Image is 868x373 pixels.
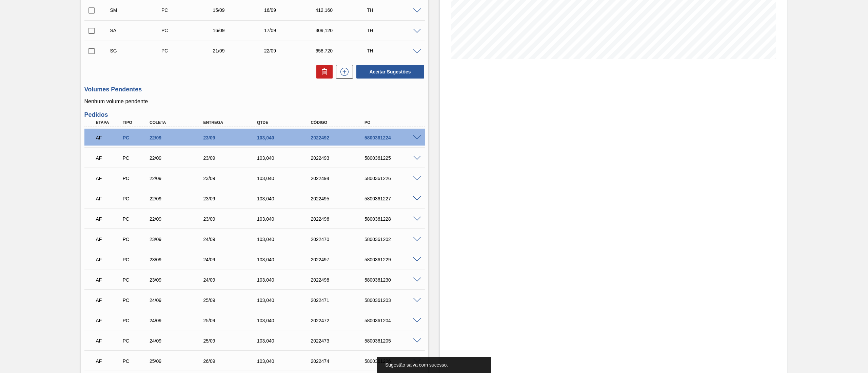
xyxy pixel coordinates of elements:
p: AF [96,135,122,140]
div: 5800361224 [363,135,424,140]
div: 2022492 [309,135,370,140]
div: 22/09/2025 [148,135,209,140]
div: 5800361203 [363,298,424,303]
div: 23/09/2025 [148,257,209,262]
div: 21/09/2025 [211,48,270,53]
div: Pedido de Compra [121,216,150,222]
div: 309,120 [314,28,372,33]
div: 5800361202 [363,237,424,242]
p: AF [96,338,122,344]
div: 103,040 [255,318,317,323]
h3: Pedidos [84,111,425,118]
div: 103,040 [255,338,317,344]
h3: Volumes Pendentes [84,86,425,93]
div: Entrega [201,120,263,125]
div: 2022497 [309,257,370,262]
div: 23/09/2025 [201,216,263,222]
div: Aguardando Faturamento [94,232,123,247]
div: Pedido de Compra [121,196,150,201]
div: 103,040 [255,298,317,303]
div: 23/09/2025 [201,135,263,140]
div: 412,160 [314,7,372,13]
div: 5800361206 [363,358,424,364]
p: AF [96,318,122,323]
div: 5800361204 [363,318,424,323]
div: 5800361227 [363,196,424,201]
div: Pedido de Compra [121,135,150,140]
div: Pedido de Compra [121,155,150,161]
div: 2022472 [309,318,370,323]
div: Pedido de Compra [160,48,218,53]
div: 16/09/2025 [211,28,270,33]
div: 22/09/2025 [148,176,209,181]
div: 25/09/2025 [201,338,263,344]
div: 24/09/2025 [148,338,209,344]
div: 22/09/2025 [148,196,209,201]
div: Coleta [148,120,209,125]
div: 23/09/2025 [201,155,263,161]
div: Aguardando Faturamento [94,333,123,348]
div: Aguardando Faturamento [94,151,123,166]
div: 24/09/2025 [201,277,263,283]
p: AF [96,257,122,262]
p: AF [96,196,122,201]
div: PO [363,120,424,125]
div: 2022493 [309,155,370,161]
div: 103,040 [255,277,317,283]
div: Pedido de Compra [121,318,150,323]
div: 5800361228 [363,216,424,222]
div: 5800361225 [363,155,424,161]
div: 5800361229 [363,257,424,262]
div: 2022495 [309,196,370,201]
div: 5800361226 [363,176,424,181]
div: Aguardando Faturamento [94,191,123,206]
div: 5800361230 [363,277,424,283]
div: Aguardando Faturamento [94,354,123,369]
p: AF [96,298,122,303]
div: 24/09/2025 [148,298,209,303]
div: 2022494 [309,176,370,181]
button: Aceitar Sugestões [356,65,424,79]
div: 24/09/2025 [201,237,263,242]
div: Tipo [121,120,150,125]
div: 23/09/2025 [201,176,263,181]
div: Qtde [255,120,317,125]
p: Nenhum volume pendente [84,98,425,105]
div: Pedido de Compra [160,7,218,13]
div: Aguardando Faturamento [94,272,123,287]
div: Excluir Sugestões [313,65,333,79]
div: 103,040 [255,135,317,140]
div: 22/09/2025 [262,48,321,53]
div: Pedido de Compra [121,358,150,364]
p: AF [96,277,122,283]
div: 103,040 [255,257,317,262]
div: 2022474 [309,358,370,364]
div: 2022470 [309,237,370,242]
div: Aguardando Faturamento [94,293,123,308]
div: 5800361205 [363,338,424,344]
div: Sugestão Manual [108,7,167,13]
div: 15/09/2025 [211,7,270,13]
div: TH [365,48,424,53]
div: TH [365,7,424,13]
div: 23/09/2025 [201,196,263,201]
div: 658,720 [314,48,372,53]
div: 17/09/2025 [262,28,321,33]
div: 103,040 [255,237,317,242]
div: Etapa [94,120,123,125]
p: AF [96,216,122,222]
div: 22/09/2025 [148,216,209,222]
div: 23/09/2025 [148,237,209,242]
div: Pedido de Compra [121,338,150,344]
div: Aguardando Faturamento [94,171,123,186]
div: Pedido de Compra [121,176,150,181]
div: Aceitar Sugestões [353,64,425,79]
div: 103,040 [255,358,317,364]
div: 16/09/2025 [262,7,321,13]
div: 2022471 [309,298,370,303]
div: Nova sugestão [333,65,353,79]
div: 2022473 [309,338,370,344]
div: 2022498 [309,277,370,283]
p: AF [96,155,122,161]
div: TH [365,28,424,33]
